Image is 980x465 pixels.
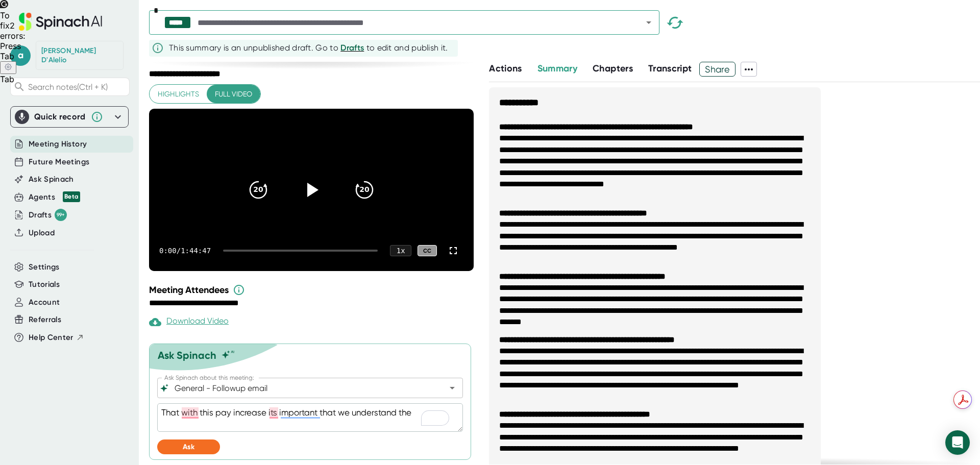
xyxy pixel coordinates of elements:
[150,85,207,104] button: Highlights
[63,191,80,202] div: Beta
[55,209,67,221] div: 99+
[207,85,260,104] button: Full video
[418,245,437,257] div: CC
[29,174,74,185] button: Ask Spinach
[29,156,89,168] button: Future Meetings
[29,297,60,308] button: Account
[29,279,60,290] button: Tutorials
[34,112,86,122] div: Quick record
[173,381,430,395] input: What can we do to help?
[445,381,459,395] button: Open
[215,88,252,101] span: Full video
[29,227,55,239] button: Upload
[29,261,60,273] button: Settings
[29,209,67,221] div: Drafts
[29,209,67,221] button: Drafts 99+
[158,88,199,101] span: Highlights
[29,332,73,344] span: Help Center
[149,284,476,296] div: Meeting Attendees
[29,191,80,203] button: Agents Beta
[158,349,216,361] div: Ask Spinach
[149,316,229,328] div: Download Video
[945,430,970,455] div: Open Intercom Messenger
[29,332,84,344] button: Help Center
[183,443,194,451] span: Ask
[29,191,80,203] div: Agents
[15,107,124,127] div: Quick record
[157,439,220,454] button: Ask
[29,314,61,326] button: Referrals
[159,247,211,255] div: 0:00 / 1:44:47
[28,82,108,92] span: Search notes (Ctrl + K)
[390,245,411,256] div: 1 x
[29,138,87,150] button: Meeting History
[157,403,463,432] textarea: To enrich screen reader interactions, please activate Accessibility in Grammarly extension settings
